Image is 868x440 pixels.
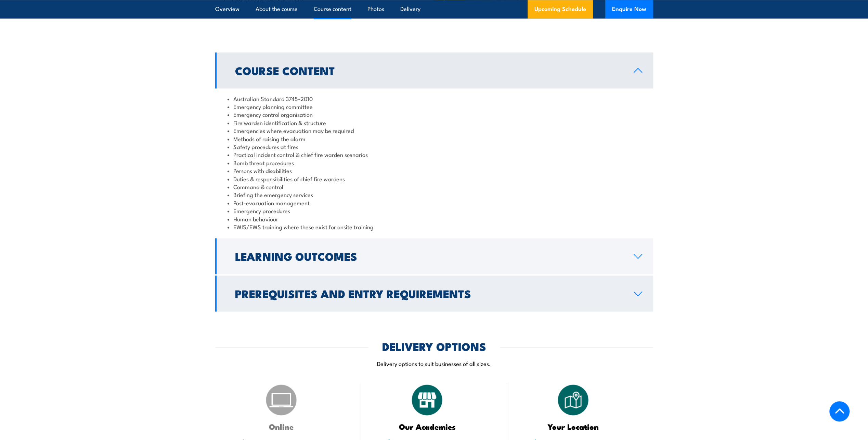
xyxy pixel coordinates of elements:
a: Prerequisites and Entry Requirements [215,276,653,311]
li: Persons with disabilities [228,167,641,174]
h2: Learning Outcomes [235,251,623,261]
li: Emergency planning committee [228,102,641,110]
li: Methods of raising the alarm [228,135,641,143]
li: Emergency control organisation [228,110,641,118]
h2: Course Content [235,65,623,75]
p: Delivery options to suit businesses of all sizes. [215,359,653,367]
li: Fire warden identification & structure [228,119,641,126]
li: Post-evacuation management [228,199,641,207]
h2: DELIVERY OPTIONS [382,341,486,351]
li: Emergencies where evacuation may be required [228,126,641,134]
li: Human behaviour [228,215,641,223]
li: Duties & responsibilities of chief fire wardens [228,175,641,183]
h2: Prerequisites and Entry Requirements [235,289,623,298]
li: Bomb threat procedures [228,159,641,167]
a: Learning Outcomes [215,238,653,274]
h3: Your Location [524,423,622,430]
a: Course Content [215,52,653,88]
h3: Online [232,423,331,430]
li: Safety procedures at fires [228,143,641,150]
li: Australian Standard 3745-2010 [228,95,641,102]
h3: Our Academies [378,423,476,430]
li: EWIS/EWS training where these exist for onsite training [228,223,641,231]
li: Practical incident control & chief fire warden scenarios [228,150,641,158]
li: Emergency procedures [228,207,641,215]
li: Briefing the emergency services [228,191,641,198]
li: Command & control [228,183,641,191]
